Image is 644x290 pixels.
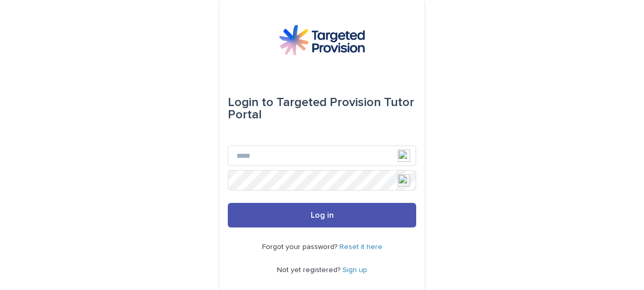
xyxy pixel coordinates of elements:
[339,243,382,251] a: Reset it here
[398,150,410,162] img: npw-badge-icon-locked.svg
[228,203,416,227] button: Log in
[311,211,334,219] span: Log in
[228,96,273,109] span: Login to
[277,266,342,274] span: Not yet registered?
[342,266,367,274] a: Sign up
[279,25,365,55] img: M5nRWzHhSzIhMunXDL62
[398,174,410,187] img: npw-badge-icon-locked.svg
[228,88,416,129] div: Targeted Provision Tutor Portal
[262,243,339,251] span: Forgot your password?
